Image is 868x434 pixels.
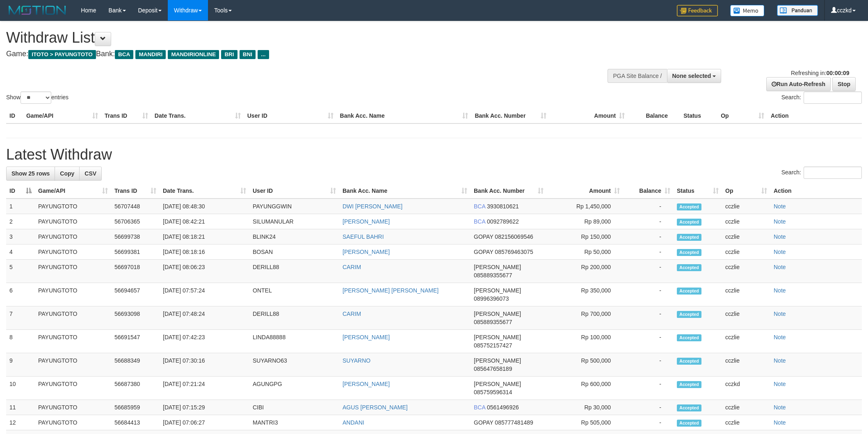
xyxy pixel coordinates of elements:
td: 6 [6,283,35,306]
td: cczlie [722,353,770,377]
h4: Game: Bank: [6,50,571,58]
a: [PERSON_NAME] [PERSON_NAME] [343,287,439,294]
span: Accepted [677,249,701,256]
a: CSV [79,167,102,180]
div: PGA Site Balance / [608,69,667,83]
td: Rp 89,000 [547,214,623,229]
span: Copy 085889355677 to clipboard [474,272,512,279]
span: [PERSON_NAME] [474,357,521,364]
span: BRI [221,50,237,59]
span: Accepted [677,404,701,411]
a: Note [774,334,786,340]
a: Note [774,381,786,387]
a: CARIM [343,264,361,270]
a: Note [774,419,786,426]
td: cczlie [722,283,770,306]
th: Bank Acc. Number [471,108,550,123]
th: Game/API [23,108,101,123]
span: Copy 082156069546 to clipboard [495,233,533,240]
a: Stop [832,77,856,91]
a: ANDANI [343,419,364,426]
td: PAYUNGTOTO [35,283,111,306]
td: PAYUNGTOTO [35,244,111,260]
label: Search: [781,167,862,179]
td: SILUMANULAR [249,214,339,229]
td: cczlie [722,244,770,260]
td: - [623,377,674,400]
span: [PERSON_NAME] [474,287,521,294]
td: Rp 600,000 [547,377,623,400]
td: cczlie [722,214,770,229]
td: cczlie [722,306,770,330]
td: 1 [6,199,35,214]
td: - [623,199,674,214]
a: CARIM [343,311,361,317]
th: Bank Acc. Name [337,108,472,123]
th: Bank Acc. Number: activate to sort column ascending [471,183,547,199]
label: Show entries [6,91,69,104]
span: BCA [474,404,485,411]
span: [PERSON_NAME] [474,311,521,317]
span: CSV [85,170,96,177]
select: Showentries [21,91,51,104]
td: 56688349 [111,353,160,377]
span: Copy 085889355677 to clipboard [474,319,512,325]
th: Action [767,108,862,123]
td: 2 [6,214,35,229]
td: Rp 100,000 [547,330,623,353]
td: - [623,400,674,415]
td: Rp 350,000 [547,283,623,306]
td: Rp 505,000 [547,415,623,430]
a: Note [774,203,786,210]
td: cczlie [722,229,770,244]
td: PAYUNGTOTO [35,260,111,283]
th: Date Trans.: activate to sort column ascending [160,183,249,199]
td: 5 [6,260,35,283]
span: Copy 08996396073 to clipboard [474,295,509,302]
td: PAYUNGTOTO [35,306,111,330]
img: MOTION_logo.png [6,4,69,16]
th: Amount [550,108,628,123]
td: Rp 150,000 [547,229,623,244]
td: PAYUNGTOTO [35,214,111,229]
td: cczlie [722,415,770,430]
td: Rp 1,450,000 [547,199,623,214]
span: [PERSON_NAME] [474,381,521,387]
th: Trans ID [101,108,151,123]
a: SAEFUL BAHRI [343,233,384,240]
span: Accepted [677,420,701,427]
a: Note [774,218,786,225]
td: 56693098 [111,306,160,330]
td: - [623,353,674,377]
td: 56706365 [111,214,160,229]
img: Feedback.jpg [677,5,718,16]
span: [PERSON_NAME] [474,264,521,270]
th: Op: activate to sort column ascending [722,183,770,199]
td: SUYARNO63 [249,353,339,377]
th: Trans ID: activate to sort column ascending [111,183,160,199]
td: 3 [6,229,35,244]
span: Accepted [677,203,701,210]
td: BOSAN [249,244,339,260]
td: [DATE] 07:06:27 [160,415,249,430]
td: 11 [6,400,35,415]
span: GOPAY [474,249,493,255]
td: ONTEL [249,283,339,306]
span: Accepted [677,219,701,226]
a: [PERSON_NAME] [343,381,390,387]
td: DERILL88 [249,306,339,330]
td: PAYUNGTOTO [35,330,111,353]
td: cczlie [722,260,770,283]
a: Copy [55,167,80,180]
td: cczlie [722,330,770,353]
span: GOPAY [474,419,493,426]
th: Action [770,183,862,199]
td: DERILL88 [249,260,339,283]
td: - [623,229,674,244]
a: Note [774,233,786,240]
span: [PERSON_NAME] [474,334,521,340]
a: Note [774,404,786,411]
input: Search: [804,91,862,104]
td: PAYUNGTOTO [35,377,111,400]
th: Game/API: activate to sort column ascending [35,183,111,199]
